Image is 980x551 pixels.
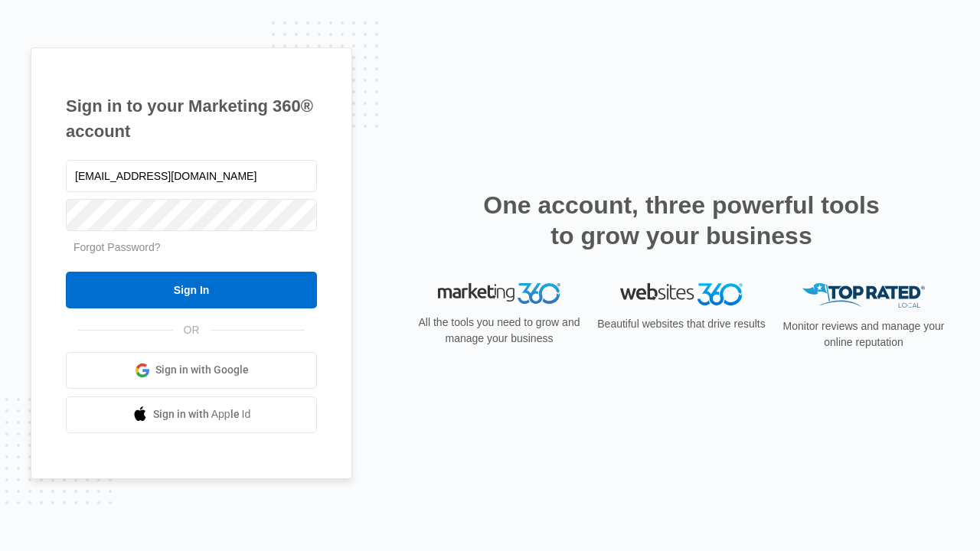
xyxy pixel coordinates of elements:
[66,352,317,389] a: Sign in with Google
[153,406,251,422] span: Sign in with Apple Id
[802,283,925,308] img: Top Rated Local
[620,283,743,305] img: Websites 360
[438,283,560,305] img: Marketing 360
[66,160,317,192] input: Email
[173,322,211,338] span: OR
[66,93,317,144] h1: Sign in to your Marketing 360® account
[73,241,161,253] a: Forgot Password?
[66,272,317,308] input: Sign In
[413,315,585,347] p: All the tools you need to grow and manage your business
[778,318,949,350] p: Monitor reviews and manage your online reputation
[155,362,249,378] span: Sign in with Google
[479,190,884,251] h2: One account, three powerful tools to grow your business
[596,316,767,332] p: Beautiful websites that drive results
[66,396,317,433] a: Sign in with Apple Id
